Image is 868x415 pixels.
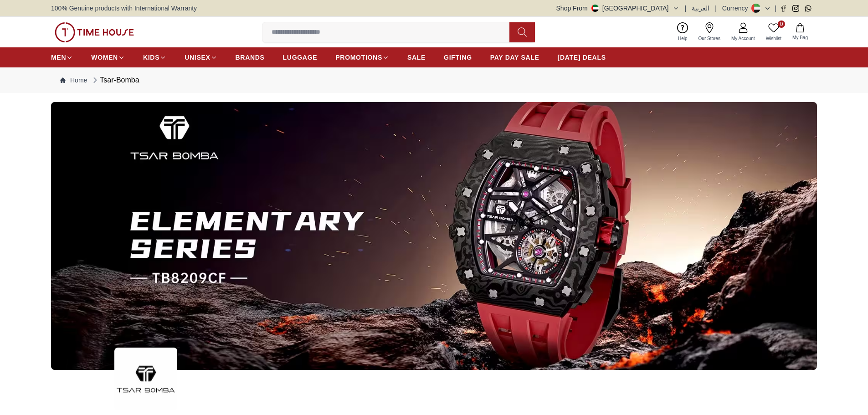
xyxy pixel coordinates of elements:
a: [DATE] DEALS [558,49,606,66]
a: SALE [407,49,426,66]
div: Currency [722,4,752,13]
a: 0Wishlist [760,20,787,44]
img: ... [55,22,134,42]
span: PROMOTIONS [335,53,382,62]
span: [DATE] DEALS [558,53,606,62]
a: Our Stores [693,20,726,44]
span: Our Stores [695,35,724,42]
span: KIDS [143,53,159,62]
img: ... [114,348,177,410]
span: 0 [778,20,785,28]
img: United Arab Emirates [591,5,599,12]
span: GIFTING [444,53,472,62]
span: My Account [728,35,759,42]
a: GIFTING [444,49,472,66]
a: LUGGAGE [283,49,318,66]
a: MEN [51,49,73,66]
span: 100% Genuine products with International Warranty [51,4,197,13]
span: LUGGAGE [283,53,318,62]
span: Help [674,35,691,42]
button: My Bag [787,21,813,43]
span: MEN [51,53,66,62]
a: UNISEX [185,49,217,66]
a: PAY DAY SALE [490,49,539,66]
a: WOMEN [91,49,125,66]
span: | [775,4,776,13]
a: Facebook [780,5,787,12]
a: Whatsapp [805,5,812,12]
span: SALE [407,53,426,62]
a: BRANDS [236,49,265,66]
span: | [685,4,687,13]
a: KIDS [143,49,166,66]
div: Tsar-Bomba [91,75,139,86]
span: PAY DAY SALE [490,53,539,62]
span: BRANDS [236,53,265,62]
a: PROMOTIONS [335,49,389,66]
span: Wishlist [762,35,785,42]
button: العربية [692,4,709,13]
img: ... [51,102,817,370]
span: | [715,4,717,13]
a: Instagram [792,5,799,12]
button: Shop From[GEOGRAPHIC_DATA] [556,4,679,13]
span: My Bag [789,34,812,41]
span: WOMEN [91,53,118,62]
nav: Breadcrumb [51,67,817,93]
span: UNISEX [185,53,210,62]
a: Help [673,20,693,44]
a: Home [60,76,87,85]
